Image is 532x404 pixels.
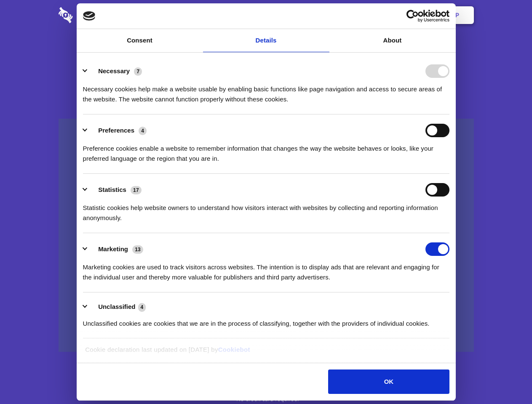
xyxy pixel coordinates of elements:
a: Contact [342,2,380,28]
label: Necessary [98,67,130,74]
button: Necessary (7) [83,64,147,78]
h1: Eliminate Slack Data Loss. [59,38,474,68]
a: Cookiebot [218,346,250,353]
a: About [329,29,456,52]
a: Usercentrics Cookiebot - opens in a new window [376,10,449,22]
button: Statistics (17) [83,183,147,197]
button: Preferences (4) [83,124,152,137]
button: Unclassified (4) [83,302,151,312]
div: Unclassified cookies are cookies that we are in the process of classifying, together with the pro... [83,312,449,329]
a: Pricing [247,2,284,28]
div: Statistic cookies help website owners to understand how visitors interact with websites by collec... [83,197,449,223]
label: Marketing [98,245,128,252]
div: Marketing cookies are used to track visitors across websites. The intention is to display ads tha... [83,256,449,282]
span: 7 [134,67,142,76]
a: Consent [77,29,203,52]
a: Login [382,2,419,28]
img: logo-wordmark-white-trans-d4663122ce5f474addd5e946df7df03e33cb6a1c49d2221995e7729f52c070b2.svg [59,7,131,23]
div: Cookie declaration last updated on [DATE] by [79,345,453,361]
label: Statistics [98,186,126,193]
span: 4 [138,303,146,311]
a: Details [203,29,329,52]
span: 17 [131,186,142,194]
span: 13 [132,245,143,254]
span: 4 [139,127,147,135]
a: Wistia video thumbnail [59,119,474,352]
div: Preference cookies enable a website to remember information that changes the way the website beha... [83,137,449,164]
button: OK [328,369,449,394]
h4: Auto-redaction of sensitive data, encrypted data sharing and self-destructing private chats. Shar... [59,77,474,104]
button: Marketing (13) [83,242,149,256]
img: logo [83,11,96,21]
div: Necessary cookies help make a website usable by enabling basic functions like page navigation and... [83,78,449,104]
label: Preferences [98,127,134,134]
